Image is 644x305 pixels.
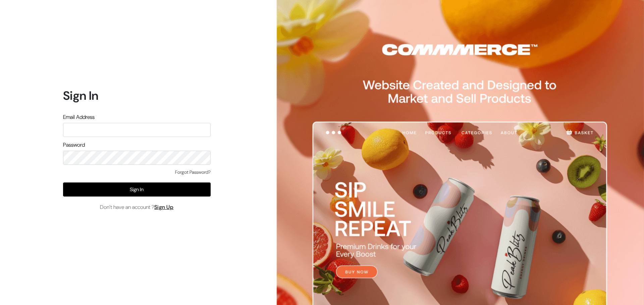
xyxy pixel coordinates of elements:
[63,182,211,197] button: Sign In
[63,141,85,149] label: Password
[63,88,211,103] h1: Sign In
[63,113,95,121] label: Email Address
[175,169,211,176] a: Forgot Password?
[154,204,174,211] a: Sign Up
[100,203,174,211] span: Don’t have an account ?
